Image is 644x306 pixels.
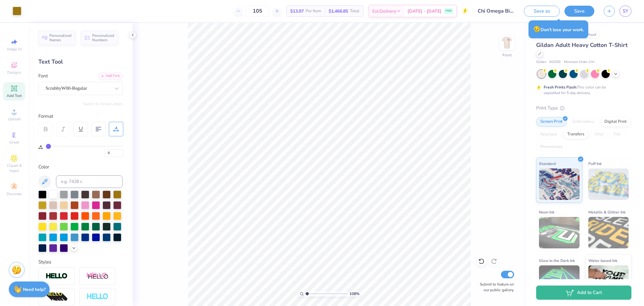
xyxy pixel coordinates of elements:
[533,25,541,33] span: 😥
[473,5,519,17] input: Untitled Design
[623,8,628,15] span: SY
[563,130,588,139] div: Transfers
[539,257,575,264] span: Glow in the Dark Ink
[536,130,561,139] div: Applique
[536,142,567,152] div: Rhinestones
[539,217,580,248] img: Neon Ink
[7,191,22,196] span: Decorate
[588,265,629,297] img: Water based Ink
[98,72,123,80] div: Add Font
[7,93,22,98] span: Add Text
[38,72,48,80] label: Font
[329,8,348,14] span: $1,466.85
[46,292,68,302] img: 3d Illusion
[619,6,631,17] a: SY
[564,59,595,65] span: Minimum Order: 24 +
[56,175,123,188] input: e.g. 7428 c
[23,286,46,292] strong: Need help?
[9,140,19,145] span: Greek
[38,113,123,120] div: Format
[408,8,441,14] span: [DATE] - [DATE]
[536,286,631,300] button: Add to Cart
[600,117,631,127] div: Digital Print
[350,8,359,14] span: Total
[588,217,629,248] img: Metallic & Glitter Ink
[569,117,598,127] div: Embroidery
[7,47,22,52] span: Image AI
[544,85,577,90] strong: Fresh Prints Flash:
[588,160,602,167] span: Puff Ink
[349,291,359,297] span: 108 %
[7,70,21,75] span: Designs
[501,37,513,49] img: Front
[588,257,617,264] span: Water based Ink
[539,265,580,297] img: Glow in the Dark Ink
[536,105,631,112] div: Print Type
[306,8,321,14] span: Per Item
[539,209,554,215] span: Neon Ink
[502,52,512,58] div: Front
[372,8,396,14] span: Est. Delivery
[549,59,561,65] span: # G500
[524,6,560,17] button: Save as
[529,20,588,38] div: Don’t lose your work.
[92,33,114,42] span: Personalized Numbers
[539,160,556,167] span: Standard
[38,163,123,171] div: Color
[3,163,25,173] span: Clipart & logos
[536,59,546,65] span: Gildan
[590,130,608,139] div: Vinyl
[38,258,123,266] div: Styles
[564,6,594,17] button: Save
[290,8,304,14] span: $13.97
[49,33,72,42] span: Personalized Names
[536,41,628,49] span: Gildan Adult Heavy Cotton T-Shirt
[544,84,621,96] div: This color can be expedited for 5 day delivery.
[8,116,20,122] span: Upload
[38,58,123,66] div: Text Tool
[46,273,68,280] img: Stroke
[86,272,108,280] img: Shadow
[245,5,270,17] input: – –
[536,117,567,127] div: Screen Print
[445,9,452,13] span: FREE
[476,281,514,293] label: Submit to feature on our public gallery.
[610,130,625,139] div: Foil
[539,168,580,200] img: Standard
[83,101,123,106] button: Switch to Greek Letters
[588,168,629,200] img: Puff Ink
[86,293,108,300] img: Negative Space
[588,209,625,215] span: Metallic & Glitter Ink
